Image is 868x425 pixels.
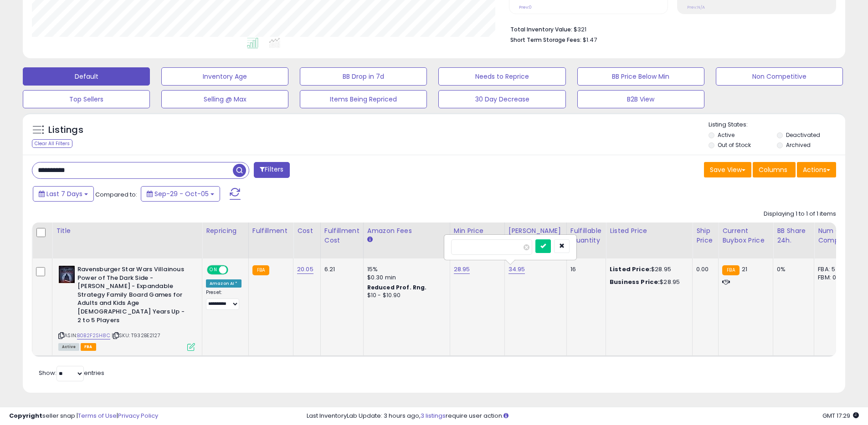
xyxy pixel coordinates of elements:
b: Listed Price: [610,265,651,273]
button: Default [23,67,150,86]
button: Columns [753,162,796,177]
div: Min Price [454,226,501,236]
small: Amazon Fees. [367,236,373,244]
div: Repricing [206,226,245,236]
span: Sep-29 - Oct-05 [154,189,209,198]
div: BB Share 24h. [777,226,810,245]
label: Deactivated [786,131,820,139]
span: 2025-10-13 17:29 GMT [822,411,859,420]
b: Business Price: [610,278,660,286]
small: Prev: N/A [687,5,705,10]
div: Displaying 1 to 1 of 1 items [764,210,836,218]
div: 6.21 [324,265,356,273]
span: 21 [742,265,747,273]
div: [PERSON_NAME] [508,226,563,236]
label: Archived [786,141,811,149]
li: $321 [510,23,829,34]
b: Ravensburger Star Wars Villainous Power of The Dark Side - [PERSON_NAME] - Expandable Strategy Fa... [77,265,188,327]
button: Actions [797,162,836,177]
button: Top Sellers [23,90,150,108]
div: Current Buybox Price [722,226,769,245]
span: OFF [227,266,241,274]
div: Listed Price [610,226,688,236]
button: BB Drop in 7d [300,67,427,86]
button: Last 7 Days [33,186,94,202]
span: Columns [759,165,787,174]
span: Compared to: [95,190,137,199]
span: Show: entries [39,369,104,377]
span: ON [208,266,219,274]
div: seller snap | | [9,412,158,420]
a: 20.05 [297,265,313,274]
div: 16 [570,265,599,273]
button: Filters [254,162,289,178]
b: Total Inventory Value: [510,25,572,33]
b: Reduced Prof. Rng. [367,283,427,291]
small: Prev: 0 [519,5,532,10]
a: 3 listings [421,411,446,420]
div: FBM: 0 [818,273,848,282]
img: 41HjZazs3PL._SL40_.jpg [58,265,75,283]
div: Fulfillment Cost [324,226,360,245]
div: Num of Comp. [818,226,851,245]
div: 15% [367,265,443,273]
label: Active [718,131,734,139]
div: Amazon Fees [367,226,446,236]
span: | SKU: T932BE2127 [112,332,160,339]
a: 34.95 [508,265,525,274]
div: Cost [297,226,317,236]
div: $28.95 [610,265,685,273]
a: Privacy Policy [118,411,158,420]
button: Needs to Reprice [438,67,565,86]
button: BB Price Below Min [577,67,704,86]
div: FBA: 5 [818,265,848,273]
div: Clear All Filters [32,139,72,148]
button: Save View [704,162,751,177]
b: Short Term Storage Fees: [510,36,581,44]
div: Preset: [206,289,241,310]
p: Listing States: [709,121,845,129]
a: B0B2F2SH8C [77,332,110,339]
small: FBA [252,265,269,275]
button: Inventory Age [161,67,288,86]
button: Sep-29 - Oct-05 [141,186,220,202]
span: $1.47 [583,35,597,44]
div: 0% [777,265,807,273]
div: Last InventoryLab Update: 3 hours ago, require user action. [307,412,859,420]
button: Selling @ Max [161,90,288,108]
div: ASIN: [58,265,195,350]
button: 30 Day Decrease [438,90,565,108]
label: Out of Stock [718,141,751,149]
h5: Listings [48,124,83,137]
div: $0.30 min [367,273,443,282]
button: Non Competitive [716,67,843,86]
div: Fulfillment [252,226,289,236]
div: Amazon AI * [206,279,241,288]
div: Title [56,226,198,236]
div: 0.00 [696,265,711,273]
a: Terms of Use [78,411,117,420]
div: $10 - $10.90 [367,292,443,299]
span: FBA [81,343,96,351]
span: All listings currently available for purchase on Amazon [58,343,79,351]
button: Items Being Repriced [300,90,427,108]
a: 28.95 [454,265,470,274]
button: B2B View [577,90,704,108]
strong: Copyright [9,411,42,420]
small: FBA [722,265,739,275]
span: Last 7 Days [46,189,82,198]
div: Fulfillable Quantity [570,226,602,245]
div: $28.95 [610,278,685,286]
div: Ship Price [696,226,714,245]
